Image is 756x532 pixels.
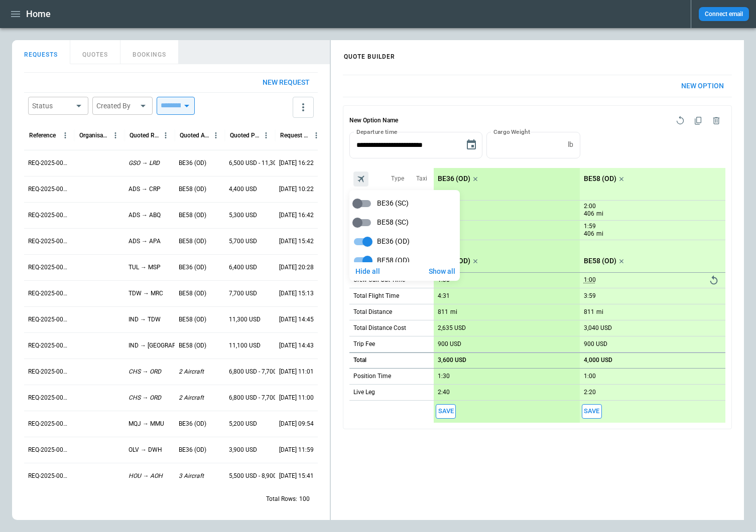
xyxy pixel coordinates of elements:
button: Show all [426,264,458,279]
span: BE58 (SC) [377,218,409,227]
span: BE36 (OD) [377,237,410,246]
span: BE36 (SC) [377,199,409,208]
span: BE58 (OD) [377,256,410,265]
div: scrollable content [349,190,460,274]
button: Hide all [351,264,384,279]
